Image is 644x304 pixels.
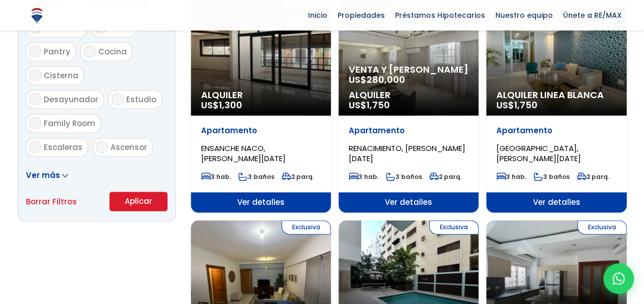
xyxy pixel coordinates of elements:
[367,73,405,86] span: 280,000
[429,220,479,234] span: Exclusiva
[496,90,616,100] span: Alquiler Linea Blanca
[44,118,95,129] span: Family Room
[282,220,331,234] span: Exclusiva
[238,172,274,181] span: 3 baños
[490,8,558,23] span: Nuestro equipo
[83,45,96,57] input: Cocina
[429,172,462,181] span: 2 parq.
[282,172,314,181] span: 2 parq.
[486,192,626,212] span: Ver detalles
[191,192,331,212] span: Ver detalles
[201,143,286,164] span: ENSANCHE NACO, [PERSON_NAME][DATE]
[349,73,405,86] span: US$
[201,172,231,181] span: 3 hab.
[349,99,390,111] span: US$
[349,65,468,75] span: Venta y [PERSON_NAME]
[111,93,124,105] input: Estudio
[98,46,127,57] span: Cocina
[514,99,538,111] span: 1,750
[496,126,616,136] p: Apartamento
[349,143,465,164] span: RENACIMIENTO, [PERSON_NAME][DATE]
[29,141,41,153] input: Escaleras
[496,99,538,111] span: US$
[534,172,570,181] span: 3 baños
[332,8,390,23] span: Propiedades
[201,126,321,136] p: Apartamento
[349,126,468,136] p: Apartamento
[496,172,526,181] span: 3 hab.
[28,7,46,24] img: Logo de REMAX
[577,220,627,234] span: Exclusiva
[367,99,390,111] span: 1,750
[201,99,242,111] span: US$
[96,141,108,153] input: Ascensor
[44,94,98,105] span: Desayunador
[109,192,167,211] button: Aplicar
[26,195,77,208] a: Borrar Filtros
[44,70,78,81] span: Cisterna
[349,172,379,181] span: 3 hab.
[201,90,321,100] span: Alquiler
[126,94,156,105] span: Estudio
[577,172,609,181] span: 2 parq.
[29,69,41,81] input: Cisterna
[29,117,41,129] input: Family Room
[29,45,41,57] input: Pantry
[219,99,242,111] span: 1,300
[26,170,60,180] span: Ver más
[303,8,332,23] span: Inicio
[386,172,422,181] span: 3 baños
[390,8,490,23] span: Préstamos Hipotecarios
[496,143,581,164] span: [GEOGRAPHIC_DATA], [PERSON_NAME][DATE]
[349,90,468,100] span: Alquiler
[44,46,70,57] span: Pantry
[339,192,479,212] span: Ver detalles
[29,93,41,105] input: Desayunador
[110,142,147,153] span: Ascensor
[26,170,68,180] a: Ver más
[44,142,82,153] span: Escaleras
[558,8,627,23] span: Únete a RE/MAX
